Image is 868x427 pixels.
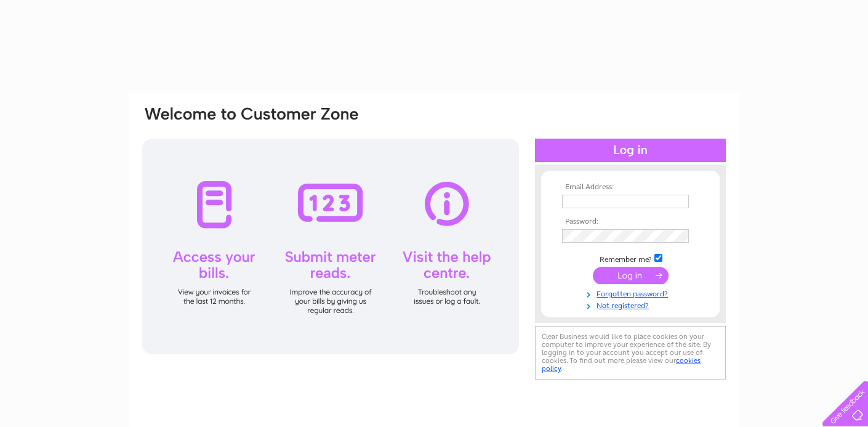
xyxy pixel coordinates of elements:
input: Submit [593,267,669,284]
td: Remember me? [559,252,702,264]
a: Forgotten password? [562,287,702,299]
div: Clear Business would like to place cookies on your computer to improve your experience of the sit... [535,326,726,380]
th: Password: [559,218,702,226]
a: cookies policy [542,356,701,373]
a: Not registered? [562,299,702,311]
th: Email Address: [559,183,702,192]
